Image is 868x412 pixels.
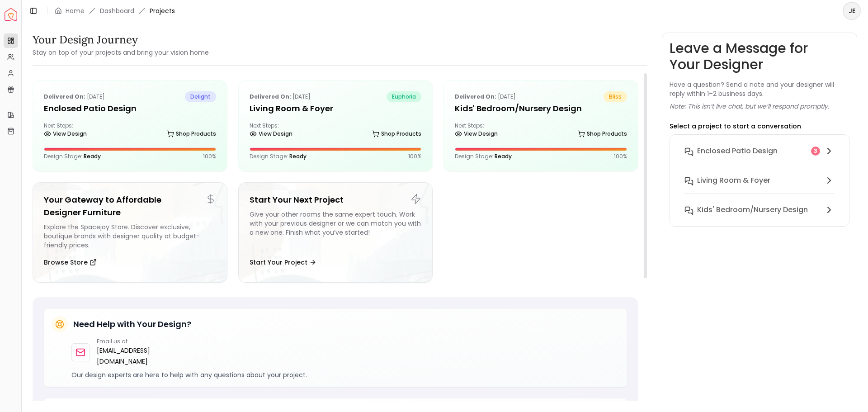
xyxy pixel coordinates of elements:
[66,6,85,15] a: Home
[697,175,770,186] h6: Living Room & Foyer
[250,102,422,115] h5: Living Room & Foyer
[44,194,216,219] h5: Your Gateway to Affordable Designer Furniture
[150,6,175,15] span: Projects
[185,91,216,102] span: delight
[97,345,198,367] a: [EMAIL_ADDRESS][DOMAIN_NAME]
[677,201,842,219] button: Kids' Bedroom/Nursery Design
[578,128,627,140] a: Shop Products
[44,93,85,100] b: Delivered on:
[670,122,801,131] p: Select a project to start a conversation
[97,338,198,345] p: Email us at
[250,91,311,102] p: [DATE]
[843,2,861,20] button: JE
[250,93,291,100] b: Delivered on:
[33,48,209,57] small: Stay on top of your projects and bring your vision home
[250,253,316,271] button: Start Your Project
[44,122,216,140] div: Next Steps:
[387,91,421,102] span: euphoria
[677,171,842,201] button: Living Room & Foyer
[455,128,498,140] a: View Design
[495,152,512,160] span: Ready
[455,93,496,100] b: Delivered on:
[670,40,849,73] h3: Leave a Message for Your Designer
[670,102,829,111] p: Note: This isn’t live chat, but we’ll respond promptly.
[44,91,105,102] p: [DATE]
[697,146,778,156] h6: Enclosed Patio design
[71,370,619,379] p: Our design experts are here to help with any questions about your project.
[55,6,175,15] nav: breadcrumb
[44,153,101,160] p: Design Stage:
[33,33,209,47] h3: Your Design Journey
[5,8,17,21] img: Spacejoy Logo
[455,122,627,140] div: Next Steps:
[84,152,101,160] span: Ready
[455,153,512,160] p: Design Stage:
[238,182,433,283] a: Start Your Next ProjectGive your other rooms the same expert touch. Work with your previous desig...
[811,147,820,156] div: 3
[167,128,216,140] a: Shop Products
[250,122,422,140] div: Next Steps:
[289,152,307,160] span: Ready
[614,153,627,160] p: 100 %
[844,3,860,19] span: JE
[33,182,227,283] a: Your Gateway to Affordable Designer FurnitureExplore the Spacejoy Store. Discover exclusive, bout...
[5,8,17,21] a: Spacejoy
[250,194,422,206] h5: Start Your Next Project
[44,128,87,140] a: View Design
[677,142,842,171] button: Enclosed Patio design3
[250,153,307,160] p: Design Stage:
[455,102,627,115] h5: Kids' Bedroom/Nursery Design
[604,91,627,102] span: bliss
[697,204,808,215] h6: Kids' Bedroom/Nursery Design
[250,128,292,140] a: View Design
[100,6,134,15] a: Dashboard
[203,153,216,160] p: 100 %
[455,91,516,102] p: [DATE]
[408,153,421,160] p: 100 %
[250,210,422,250] div: Give your other rooms the same expert touch. Work with your previous designer or we can match you...
[44,253,97,271] button: Browse Store
[44,102,216,115] h5: Enclosed Patio design
[44,223,216,250] div: Explore the Spacejoy Store. Discover exclusive, boutique brands with designer quality at budget-f...
[73,318,191,331] h5: Need Help with Your Design?
[372,128,421,140] a: Shop Products
[670,80,849,98] p: Have a question? Send a note and your designer will reply within 1–2 business days.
